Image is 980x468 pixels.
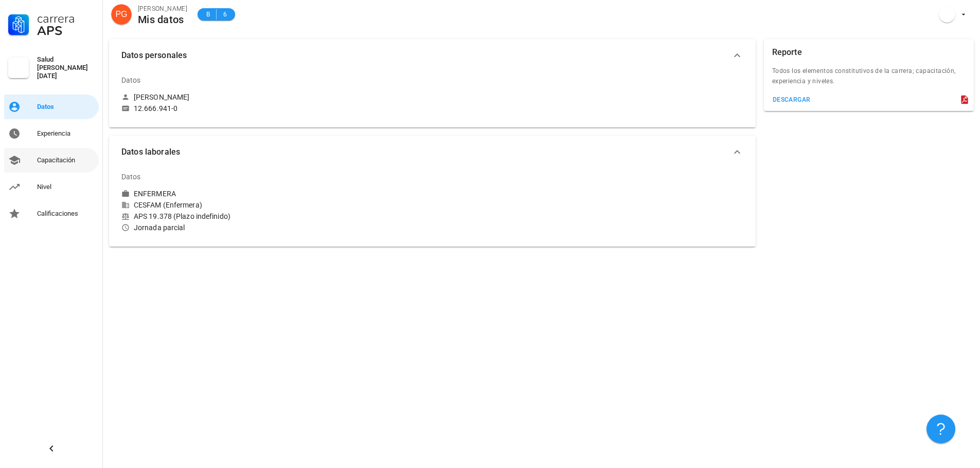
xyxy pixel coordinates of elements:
[204,9,212,20] span: B
[115,4,127,25] span: PG
[109,136,756,169] button: Datos laborales
[37,12,95,25] div: Carrera
[121,164,141,189] div: Datos
[134,104,177,113] div: 12.666.941-0
[4,175,99,199] a: Nivel
[939,6,955,23] div: avatar
[138,4,187,14] div: [PERSON_NAME]
[109,39,756,72] button: Datos personales
[4,95,99,119] a: Datos
[121,48,731,63] span: Datos personales
[4,121,99,146] a: Experiencia
[37,103,95,111] div: Datos
[772,96,811,103] div: descargar
[111,4,132,25] div: avatar
[138,14,187,25] div: Mis datos
[772,39,802,66] div: Reporte
[37,129,95,138] div: Experiencia
[4,201,99,226] a: Calificaciones
[121,68,141,92] div: Datos
[121,200,428,210] div: CESFAM (Enfermera)
[4,148,99,173] a: Capacitación
[764,66,974,92] div: Todos los elementos constitutivos de la carrera; capacitación, experiencia y niveles.
[37,25,95,37] div: APS
[37,183,95,191] div: Nivel
[768,92,815,107] button: descargar
[134,189,176,198] div: ENFERMERA
[221,9,229,20] span: 6
[121,223,428,232] div: Jornada parcial
[121,145,731,159] span: Datos laborales
[134,92,189,102] div: [PERSON_NAME]
[121,212,428,221] div: APS 19.378 (Plazo indefinido)
[37,210,95,218] div: Calificaciones
[37,55,95,80] div: Salud [PERSON_NAME][DATE]
[37,156,95,164] div: Capacitación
